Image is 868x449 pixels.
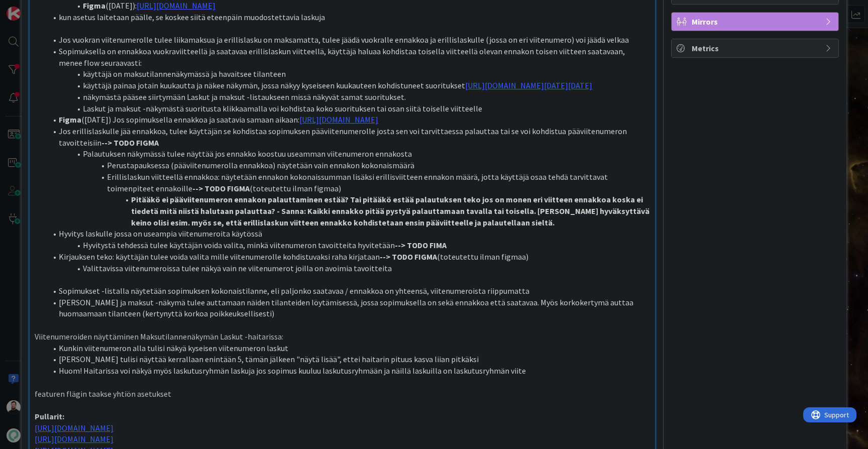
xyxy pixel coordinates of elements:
[35,423,114,433] a: [URL][DOMAIN_NAME]
[47,160,650,171] li: Perustapauksessa (pääviitenumerolla ennakkoa) näytetään vain ennakon kokonaismäärä
[47,103,650,115] li: Laskut ja maksut -näkymästä suoritusta klikkaamalla voi kohdistaa koko suorituksen tai osan siitä...
[101,138,159,148] strong: --> TODO FIGMA
[47,126,650,148] li: Jos erillislaskulle jää ennakkoa, tulee käyttäjän se kohdistaa sopimuksen pääviitenumerolle josta...
[47,68,650,80] li: käyttäjä on maksutilannenäkymässä ja havaitsee tilanteen
[35,434,114,444] a: [URL][DOMAIN_NAME]
[465,80,592,90] a: [URL][DOMAIN_NAME][DATE][DATE]
[21,2,46,14] span: Support
[692,42,820,54] span: Metrics
[47,343,650,354] li: Kunkin viitenumeron alla tulisi näkyä kyseisen viitenumeron laskut
[47,285,650,297] li: Sopimukset -listalla näytetään sopimuksen kokonaistilanne, eli paljonko saatavaa / ennakkoa on yh...
[47,80,650,91] li: käyttäjä painaa jotain kuukautta ja näkee näkymän, jossa näkyy kyseiseen kuukauteen kohdistuneet ...
[47,354,650,365] li: [PERSON_NAME] tulisi näyttää kerrallaan enintään 5, tämän jälkeen "näytä lisää", ettei haitarin p...
[47,12,650,23] li: kun asetus laitetaan päälle, se koskee siitä eteenpäin muodostettavia laskuja
[35,331,650,343] p: Viitenumeroiden näyttäminen Maksutilannenäkymän Laskut -haitarissa:
[131,194,651,227] strong: Pitääkö ei pääviitenumeron ennakon palauttaminen estää? Tai pitääkö estää palautuksen teko jos on...
[59,115,81,125] strong: Figma
[47,46,650,68] li: Sopimuksella on ennakkoa vuokraviitteellä ja saatavaa erillislaskun viitteellä, käyttäjä haluaa k...
[47,171,650,194] li: Erillislaskun viitteellä ennakkoa: näytetään ennakon kokonaissumman lisäksi erillisviitteen ennak...
[35,388,650,400] p: featuren flägin taakse yhtiön asetukset
[47,228,650,240] li: Hyvitys laskulle jossa on useampia viitenumeroita käytössä
[83,1,105,11] strong: Figma
[47,34,650,46] li: Jos vuokran viitenumerolle tulee liikamaksua ja erillislasku on maksamatta, tulee jäädä vuokralle...
[47,114,650,126] li: ([DATE]) Jos sopimuksella ennakkoa ja saatavia samaan aikaan:
[47,91,650,103] li: näkymästä pääsee siirtymään Laskut ja maksut -listaukseen missä näkyvät samat suoritukset.
[35,411,64,421] strong: Pullarit:
[137,1,215,11] a: [URL][DOMAIN_NAME]
[192,183,250,193] strong: --> TODO FIGMA
[47,263,650,274] li: Valittavissa viitenumeroissa tulee näkyä vain ne viitenumerot joilla on avoimia tavoitteita
[692,16,820,28] span: Mirrors
[380,252,437,262] strong: --> TODO FIGMA
[47,365,650,377] li: Huom! Haitarissa voi näkyä myös laskutusryhmän laskuja jos sopimus kuuluu laskutusryhmään ja näil...
[395,240,447,250] strong: --> TODO FIMA
[299,115,378,125] a: [URL][DOMAIN_NAME]
[47,240,650,251] li: Hyvitystä tehdessä tulee käyttäjän voida valita, minkä viitenumeron tavoitteita hyvitetään
[47,148,650,160] li: Palautuksen näkymässä tulee näyttää jos ennakko koostuu useamman viitenumeron ennakosta
[47,297,650,319] li: [PERSON_NAME] ja maksut -näkymä tulee auttamaan näiden tilanteiden löytämisessä, jossa sopimuksel...
[47,251,650,263] li: Kirjauksen teko: käyttäjän tulee voida valita mille viitenumerolle kohdistuvaksi raha kirjataan (...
